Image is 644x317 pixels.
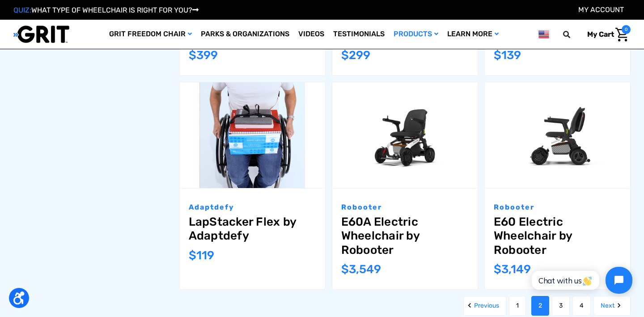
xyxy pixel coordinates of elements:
[332,82,478,188] img: E60A Electric Wheelchair by Robooter
[622,25,631,34] span: 0
[494,202,621,213] p: Robooter
[615,28,628,42] img: Cart
[180,82,325,188] a: LapStacker Flex by Adaptdefy,$119.00
[341,262,381,276] span: $3,549
[485,82,630,188] a: E60 Electric Wheelchair by Robooter,$3,149.00
[169,296,631,316] nav: pagination
[189,215,316,243] a: LapStacker Flex by Adaptdefy,$119.00
[552,296,570,316] a: Page 3 of 4
[578,5,624,14] a: Account
[509,296,526,316] a: Page 1 of 4
[580,25,631,44] a: Cart with 0 items
[332,82,478,188] a: E60A Electric Wheelchair by Robooter,$3,549.00
[189,48,218,62] span: $399
[294,20,329,49] a: Videos
[567,25,580,44] input: Search
[572,296,591,316] a: Page 4 of 4
[593,296,631,316] a: Next
[13,25,69,43] img: GRIT All-Terrain Wheelchair and Mobility Equipment
[189,202,316,213] p: Adaptdefy
[341,202,469,213] p: Robooter
[105,20,196,49] a: GRIT Freedom Chair
[341,215,469,257] a: E60A Electric Wheelchair by Robooter,$3,549.00
[485,82,630,188] img: E60 Electric Wheelchair by Robooter
[341,48,370,62] span: $299
[180,82,325,188] img: LapStacker Flex by Adaptdefy
[494,215,621,257] a: E60 Electric Wheelchair by Robooter,$3,149.00
[389,20,443,49] a: Products
[522,259,640,301] iframe: Tidio Chat
[189,248,214,262] span: $119
[531,296,549,316] a: Page 2 of 4
[587,30,614,39] span: My Cart
[463,296,506,316] a: Previous
[196,20,294,49] a: Parks & Organizations
[13,6,31,14] span: QUIZ:
[494,48,521,62] span: $139
[443,20,503,49] a: Learn More
[329,20,389,49] a: Testimonials
[494,262,531,276] span: $3,149
[13,6,199,14] a: QUIZ:WHAT TYPE OF WHEELCHAIR IS RIGHT FOR YOU?
[538,29,549,40] img: us.png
